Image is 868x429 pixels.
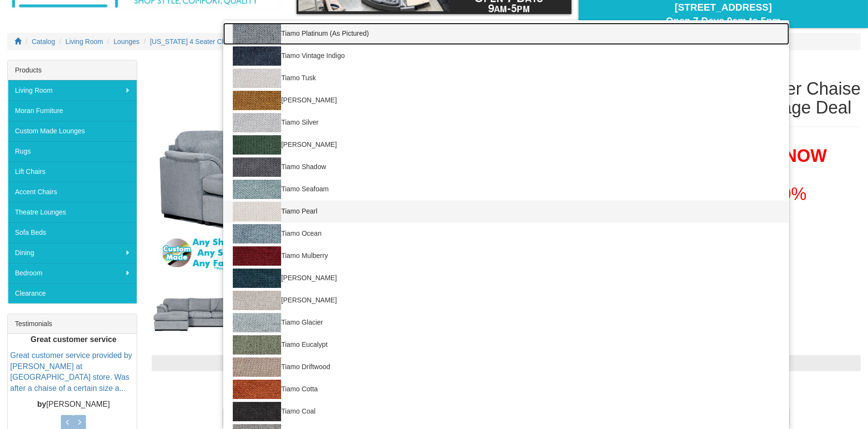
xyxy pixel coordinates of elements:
[233,269,281,288] img: Tiamo Mallard
[233,291,281,310] img: Tiamo Latte
[30,335,116,343] b: Great customer service
[233,46,281,66] img: Tiamo Vintage Indigo
[233,313,281,332] img: Tiamo Glacier
[223,312,789,334] a: Tiamo Glacier
[223,23,789,45] a: Tiamo Platinum (As Pictured)
[8,121,137,141] a: Custom Made Lounges
[37,400,46,409] b: by
[223,112,789,134] a: Tiamo Silver
[233,157,281,177] img: Tiamo Shadow
[32,38,55,45] a: Catalog
[233,91,281,110] img: Tiano Toffee
[8,182,137,202] a: Accent Chairs
[223,400,789,423] a: Tiamo Coal
[233,357,281,377] img: Tiamo Driftwood
[8,60,137,80] div: Products
[223,223,789,245] a: Tiamo Ocean
[223,200,789,223] a: Tiamo Pearl
[152,381,861,393] h3: Choose from the options below then add to cart
[233,180,281,199] img: Tiamo Seafoam
[8,243,137,263] a: Dining
[233,380,281,399] img: Tiamo Cotta
[233,69,281,88] img: Tiamo Tusk
[8,161,137,182] a: Lift Chairs
[223,356,789,378] a: Tiamo Driftwood
[114,38,140,45] a: Lounges
[223,267,789,289] a: [PERSON_NAME]
[10,400,137,411] p: [PERSON_NAME]
[233,246,281,266] img: Tiamo Mulberry
[233,24,281,43] img: Tiamo Platinum (As Pictured)
[223,289,789,312] a: [PERSON_NAME]
[223,134,789,156] a: [PERSON_NAME]
[8,222,137,243] a: Sofa Beds
[223,178,789,200] a: Tiamo Seafoam
[10,351,132,393] a: Great customer service provided by [PERSON_NAME] at [GEOGRAPHIC_DATA] store. Was after a chaise o...
[8,283,137,303] a: Clearance
[233,335,281,355] img: Tiamo Eucalypt
[233,224,281,243] img: Tiamo Ocean
[709,146,826,185] span: NOW $2,599.00
[8,314,137,334] div: Testimonials
[223,45,789,67] a: Tiamo Vintage Indigo
[150,38,321,45] a: [US_STATE] 4 Seater Chaise + 2.5 Seater Package Deal
[233,402,281,421] img: Tiamo Coal
[66,38,103,45] a: Living Room
[8,100,137,121] a: Moran Furniture
[223,156,789,178] a: Tiamo Shadow
[223,89,789,112] a: [PERSON_NAME]
[223,245,789,267] a: Tiamo Mulberry
[8,202,137,222] a: Theatre Lounges
[223,334,789,356] a: Tiamo Eucalypt
[233,113,281,132] img: Tiamo Silver
[8,141,137,161] a: Rugs
[8,263,137,283] a: Bedroom
[233,202,281,221] img: Tiamo Pearl
[223,378,789,400] a: Tiamo Cotta
[8,80,137,100] a: Living Room
[223,67,789,89] a: Tiamo Tusk
[233,135,281,155] img: Tiamo Sherwood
